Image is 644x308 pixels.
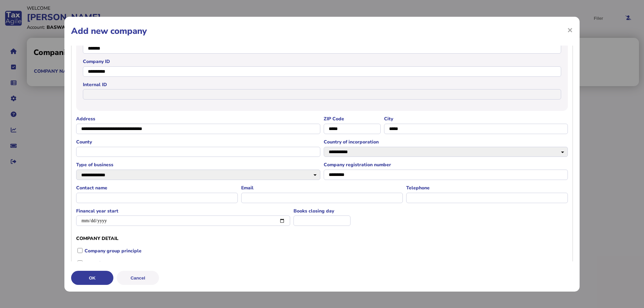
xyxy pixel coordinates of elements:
[76,162,320,168] label: Type of business
[71,25,573,37] h1: Add new company
[324,162,568,168] label: Company registration number
[85,248,568,254] label: Company group principle
[76,235,568,242] h1: Company detail
[117,271,159,285] button: Cancel
[85,260,568,266] label: Is charity
[406,185,568,191] label: Telephone
[76,116,320,122] label: Address
[76,208,290,214] label: Financal year start
[83,58,561,65] label: Company ID
[293,208,351,214] label: Books closing day
[384,116,568,122] label: City
[324,116,381,122] label: ZIP Code
[241,185,403,191] label: Email
[324,139,568,145] label: Country of incorporation
[76,185,238,191] label: Contact name
[83,81,561,88] label: Internal ID
[76,139,320,145] label: County
[567,23,573,36] span: ×
[71,271,113,285] button: OK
